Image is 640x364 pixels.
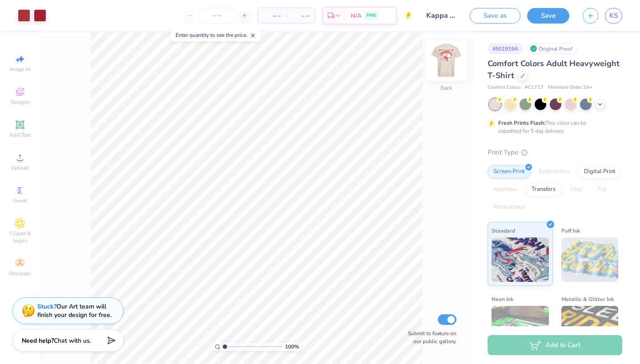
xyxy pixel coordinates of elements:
div: Our Art team will finish your design for free. [37,302,112,319]
div: # 501919A [488,43,523,54]
div: Transfers [526,183,561,196]
span: Designs [10,99,30,106]
span: Upload [11,164,29,171]
div: Back [440,84,452,92]
span: Standard [492,226,515,235]
span: FREE [367,12,376,19]
span: Comfort Colors Adult Heavyweight T-Shirt [488,58,620,81]
span: Puff Ink [561,226,580,235]
img: Standard [492,237,549,282]
button: Save [527,8,569,24]
span: Minimum Order: 24 + [548,84,592,91]
span: Greek [13,197,27,204]
div: This color can be expedited for 5 day delivery. [498,119,608,135]
span: Image AI [10,66,31,73]
div: Screen Print [488,165,531,178]
div: Enter quantity to see the price. [171,29,261,41]
div: Applique [488,183,523,196]
span: KS [609,11,618,21]
span: # C1717 [525,84,544,91]
input: – – [200,8,234,24]
img: Back [428,43,464,78]
strong: Stuck? [37,302,56,311]
span: Metallic & Glitter Ink [561,294,614,304]
div: Foil [592,183,612,196]
div: Original Proof [528,43,577,54]
span: Comfort Colors [488,84,520,91]
div: Embroidery [533,165,576,178]
span: N/A [351,11,361,20]
a: KS [605,8,622,24]
span: Decorate [9,270,31,277]
img: Metallic & Glitter Ink [561,306,619,350]
div: Rhinestones [488,201,531,214]
span: Chat with us. [54,336,91,345]
img: Neon Ink [492,306,549,350]
span: 100 % [285,343,299,351]
img: Puff Ink [561,237,619,282]
div: Digital Print [578,165,621,178]
span: – – [263,11,281,20]
label: Submit to feature on our public gallery. [403,329,456,345]
span: Neon Ink [492,294,513,304]
span: Clipart & logos [4,230,36,244]
span: Add Text [9,131,31,138]
strong: Fresh Prints Flash: [498,119,545,127]
div: Print Type [488,147,622,158]
span: – – [292,11,309,20]
button: Save as [470,8,520,24]
div: Vinyl [564,183,589,196]
input: Untitled Design [420,7,463,24]
strong: Need help? [22,336,54,345]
